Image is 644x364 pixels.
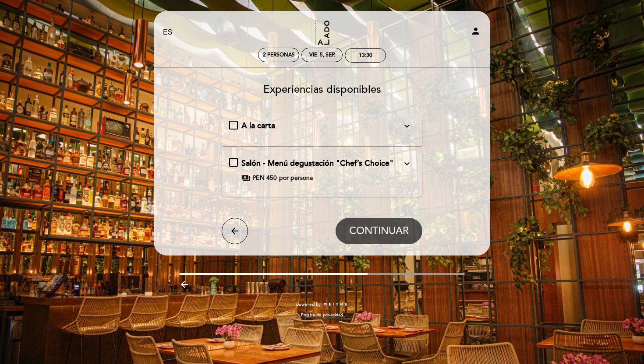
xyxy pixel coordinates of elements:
span: por persona [279,174,313,182]
i: arrow_back [230,226,240,236]
button: CONTINUAR [336,218,422,244]
img: MEITRE [323,302,348,307]
span: Salón - Menú degustación "Chef’s Choice" [241,158,393,168]
i: expand_more [402,158,412,169]
button: arrow_back [222,218,248,244]
span: 2 personas [263,52,295,58]
button: person [471,26,481,39]
span: A la carta [241,121,275,130]
i: arrow_backward [179,279,190,290]
span: powered by [296,301,321,308]
div: 13:30 [359,52,372,59]
i: expand_more [402,121,412,131]
span: payments [241,174,250,182]
a: Política de privacidad [301,312,343,318]
button: expand_more [399,158,415,169]
span: Experiencias disponibles [263,83,381,96]
span: CONTINUAR [349,225,409,237]
md-checkbox: Salón - Menú degustación "Chef’s Choice" expand_more El chef’s choice es un recorrido por nuestra... [229,158,415,182]
a: Alado [267,21,377,45]
span: PEN 450 [252,174,277,182]
button: expand_more [399,120,415,132]
md-checkbox: A la carta expand_more [229,120,415,132]
i: person [471,26,481,36]
a: powered by [296,301,348,308]
div: vie. 5, sep. [309,52,335,58]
